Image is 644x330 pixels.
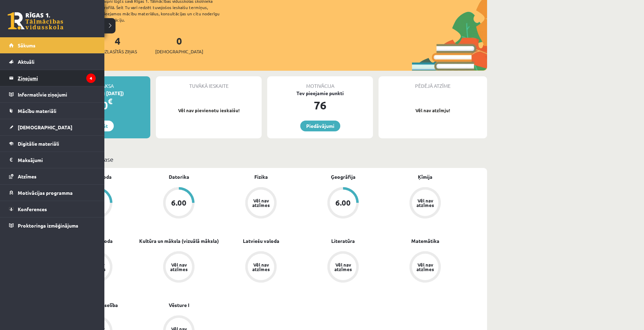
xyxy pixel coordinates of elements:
[169,173,189,181] a: Datorika
[18,70,96,86] legend: Ziņojumi
[98,48,137,55] span: Neizlasītās ziņas
[379,76,487,90] div: Pēdējā atzīme
[9,217,96,233] a: Proktoringa izmēģinājums
[243,237,279,245] a: Latviešu valoda
[138,187,220,220] a: 6.00
[9,119,96,135] a: [DEMOGRAPHIC_DATA]
[18,42,35,48] span: Sākums
[18,152,96,168] legend: Maksājumi
[302,187,384,220] a: 6.00
[331,173,356,181] a: Ģeogrāfija
[156,76,262,90] div: Tuvākā ieskaite
[18,59,34,65] span: Aktuāli
[9,136,96,152] a: Digitālie materiāli
[9,185,96,201] a: Motivācijas programma
[9,86,96,102] a: Informatīvie ziņojumi
[331,237,355,245] a: Literatūra
[333,262,353,271] div: Vēl nav atzīmes
[155,48,203,55] span: [DEMOGRAPHIC_DATA]
[139,237,219,245] a: Kultūra un māksla (vizuālā māksla)
[220,251,302,284] a: Vēl nav atzīmes
[9,103,96,119] a: Mācību materiāli
[384,187,466,220] a: Vēl nav atzīmes
[45,154,484,164] p: Mācību plāns 10.a1 klase
[418,173,432,181] a: Ķīmija
[18,124,72,130] span: [DEMOGRAPHIC_DATA]
[254,173,268,181] a: Fizika
[155,34,203,55] a: 0[DEMOGRAPHIC_DATA]
[251,262,271,271] div: Vēl nav atzīmes
[411,237,439,245] a: Matemātika
[9,201,96,217] a: Konferences
[9,70,96,86] a: Ziņojumi4
[267,76,373,90] div: Motivācija
[382,107,484,114] p: Vēl nav atzīmju!
[18,206,47,212] span: Konferences
[108,96,112,106] span: €
[86,74,96,83] i: 4
[169,301,189,309] a: Vēsture I
[18,222,78,229] span: Proktoringa izmēģinājums
[169,262,189,271] div: Vēl nav atzīmes
[335,199,351,207] div: 6.00
[138,251,220,284] a: Vēl nav atzīmes
[267,90,373,97] div: Tev pieejamie punkti
[159,107,258,114] p: Vēl nav pievienotu ieskaišu!
[18,190,73,196] span: Motivācijas programma
[9,152,96,168] a: Maksājumi
[302,251,384,284] a: Vēl nav atzīmes
[8,12,63,30] a: Rīgas 1. Tālmācības vidusskola
[171,199,186,207] div: 6.00
[220,187,302,220] a: Vēl nav atzīmes
[9,168,96,184] a: Atzīmes
[18,86,96,102] legend: Informatīvie ziņojumi
[300,121,340,131] a: Piedāvājumi
[415,198,435,207] div: Vēl nav atzīmes
[9,54,96,70] a: Aktuāli
[267,97,373,114] div: 76
[18,108,56,114] span: Mācību materiāli
[384,251,466,284] a: Vēl nav atzīmes
[18,173,37,179] span: Atzīmes
[98,34,137,55] a: 4Neizlasītās ziņas
[415,262,435,271] div: Vēl nav atzīmes
[9,37,96,53] a: Sākums
[251,198,271,207] div: Vēl nav atzīmes
[18,140,59,147] span: Digitālie materiāli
